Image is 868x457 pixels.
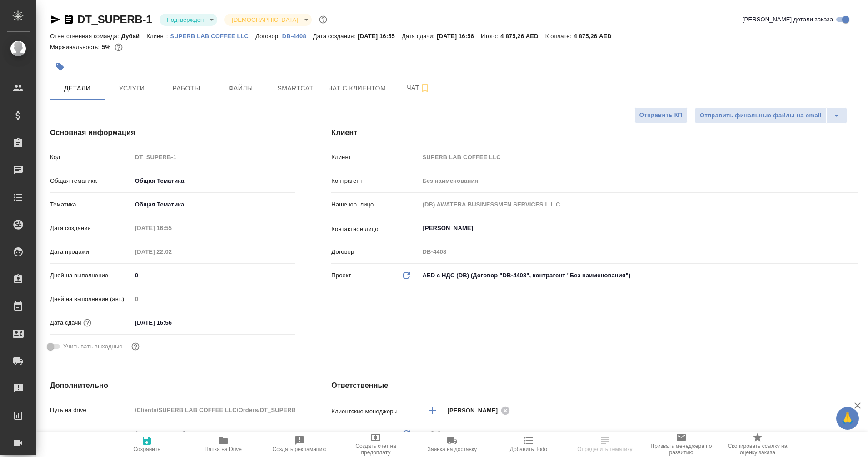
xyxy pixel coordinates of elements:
p: Контактное лицо [331,225,419,234]
span: Определить тематику [577,446,632,452]
input: Пустое поле [132,151,295,164]
span: Услуги [110,83,154,94]
a: DB-4408 [282,32,313,40]
button: Подтвержден [164,16,207,24]
span: 🙏 [840,409,855,428]
span: Создать счет на предоплату [343,443,409,456]
div: split button [695,107,847,124]
span: Детали [55,83,99,94]
button: Скопировать ссылку [63,14,74,25]
button: 🙏 [836,407,859,430]
span: Добавить Todo [510,446,547,452]
button: Заявка на доставку [414,432,490,457]
button: Скопировать ссылку для ЯМессенджера [50,14,61,25]
p: Проект [331,271,351,280]
p: [DATE] 16:56 [437,33,481,40]
p: Клиентские менеджеры [331,407,419,416]
input: Пустое поле [132,245,211,258]
p: 5% [102,44,113,50]
p: Дубай [121,33,147,40]
p: Путь [50,429,132,438]
h4: Дополнительно [50,380,295,391]
span: Чат с клиентом [328,83,386,94]
a: DT_SUPERB-1 [77,13,152,25]
input: Пустое поле [132,292,295,306]
button: Если добавить услуги и заполнить их объемом, то дата рассчитается автоматически [81,317,93,329]
p: Наше юр. лицо [331,200,419,209]
input: Пустое поле [419,151,858,164]
p: Договор [331,247,419,256]
h4: Основная информация [50,127,295,138]
div: Дубай [419,426,858,442]
span: [PERSON_NAME] детали заказа [743,15,833,24]
button: 4422.00 AED; [113,41,125,53]
p: DB-4408 [282,33,313,40]
a: SUPERB LAB COFFEE LLC [170,32,256,40]
button: Скопировать ссылку на оценку заказа [719,432,796,457]
span: Отправить КП [639,110,683,121]
p: 4 875,26 AED [574,33,618,40]
span: Создать рекламацию [273,446,327,452]
button: Отправить КП [634,107,688,123]
div: Общая Тематика [132,173,295,189]
button: Сохранить [109,432,185,457]
button: Отправить финальные файлы на email [695,107,827,124]
input: Пустое поле [419,245,858,258]
button: Папка на Drive [185,432,261,457]
p: К оплате: [545,33,574,40]
button: [DEMOGRAPHIC_DATA] [229,16,300,24]
div: AED c НДС (DB) (Договор "DB-4408", контрагент "Без наименования") [419,268,858,283]
p: Клиент: [146,33,170,40]
p: Код [50,153,132,162]
button: Определить тематику [567,432,643,457]
button: Добавить Todo [490,432,567,457]
p: Маржинальность: [50,44,102,50]
p: Контрагент [331,176,419,186]
p: Тематика [50,200,132,209]
span: Учитывать выходные [63,342,123,351]
input: Пустое поле [132,403,295,417]
svg: Подписаться [419,83,430,94]
p: Клиент [331,153,419,162]
div: Подтвержден [160,14,218,26]
p: Договор: [255,33,282,40]
p: Дата сдачи [50,318,81,327]
span: Папка на Drive [205,446,242,452]
p: 4 875,26 AED [500,33,545,40]
span: Заявка на доставку [428,446,477,452]
span: Smartcat [274,83,317,94]
h4: Ответственные [331,380,858,391]
div: Общая Тематика [132,197,295,212]
input: Пустое поле [419,198,858,211]
p: Дней на выполнение [50,271,132,280]
span: Сохранить [133,446,160,452]
button: Доп статусы указывают на важность/срочность заказа [317,14,329,25]
p: Итого: [481,33,500,40]
p: Ответственная команда [331,429,399,438]
p: Ответственная команда: [50,33,121,40]
span: [PERSON_NAME] [447,406,503,415]
button: Призвать менеджера по развитию [643,432,719,457]
div: Подтвержден [224,14,311,26]
p: Дней на выполнение (авт.) [50,295,132,304]
p: SUPERB LAB COFFEE LLC [170,33,256,40]
p: [DATE] 16:55 [358,33,402,40]
button: Создать рекламацию [261,432,338,457]
button: Добавить менеджера [422,400,444,422]
button: Создать счет на предоплату [338,432,414,457]
span: Призвать менеджера по развитию [649,443,714,456]
p: Общая тематика [50,176,132,186]
span: Скопировать ссылку на оценку заказа [725,443,790,456]
span: Файлы [219,83,263,94]
button: Добавить тэг [50,57,70,77]
p: Дата создания [50,224,132,233]
p: Путь на drive [50,406,132,415]
button: Выбери, если сб и вс нужно считать рабочими днями для выполнения заказа. [130,341,141,352]
input: ✎ Введи что-нибудь [132,269,295,282]
input: ✎ Введи что-нибудь [132,316,211,329]
button: Open [853,227,855,229]
p: Дата продажи [50,247,132,256]
h4: Клиент [331,127,858,138]
span: Отправить финальные файлы на email [700,110,822,121]
input: Пустое поле [132,221,211,235]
